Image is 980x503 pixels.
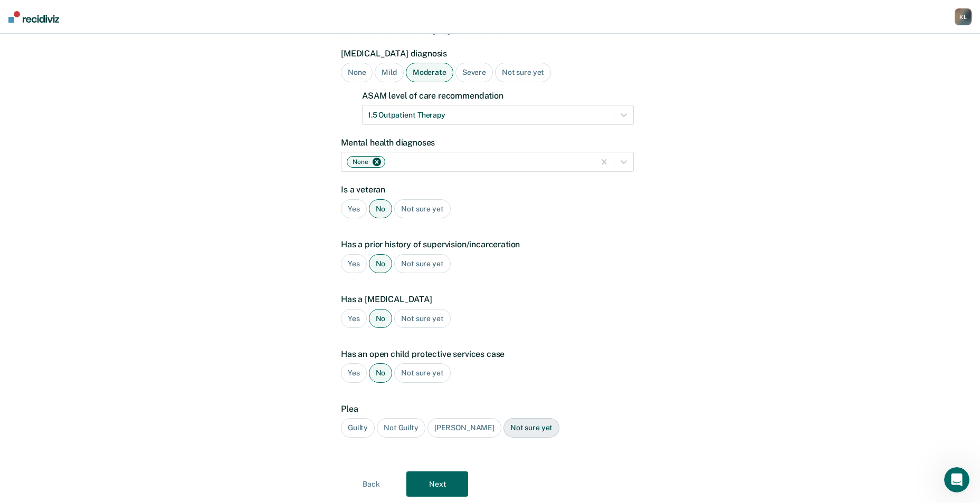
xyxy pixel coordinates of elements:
div: Yes [341,199,367,219]
div: Not sure yet [394,309,450,328]
div: Not sure yet [394,254,450,274]
div: No [369,199,393,219]
div: None [341,63,373,82]
div: Guilty [341,418,375,438]
iframe: Intercom live chat [944,467,969,492]
button: KL [955,8,972,25]
div: [PERSON_NAME] [427,418,501,438]
label: Plea [341,404,634,414]
div: Mild [375,63,403,82]
div: Not sure yet [503,418,559,438]
button: Next [406,471,468,497]
label: ASAM level of care recommendation [362,91,634,101]
button: Back [340,471,402,497]
label: [MEDICAL_DATA] diagnosis [341,49,634,59]
div: Severe [455,63,493,82]
div: Yes [341,254,367,274]
div: No [369,254,393,274]
div: Yes [341,309,367,328]
div: Remove None [371,158,383,166]
div: No [369,363,393,383]
div: Yes [341,363,367,383]
div: Not Guilty [377,418,425,438]
div: Not sure yet [394,199,450,219]
div: Not sure yet [495,63,551,82]
div: K L [955,8,972,25]
label: Has a prior history of supervision/incarceration [341,239,634,249]
label: Has an open child protective services case [341,349,634,359]
label: Is a veteran [341,185,634,195]
img: Recidiviz [8,11,59,23]
label: Has a [MEDICAL_DATA] [341,294,634,304]
div: No [369,309,393,328]
div: Moderate [406,63,453,82]
div: None [349,157,369,167]
label: Mental health diagnoses [341,138,634,148]
div: Not sure yet [394,363,450,383]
